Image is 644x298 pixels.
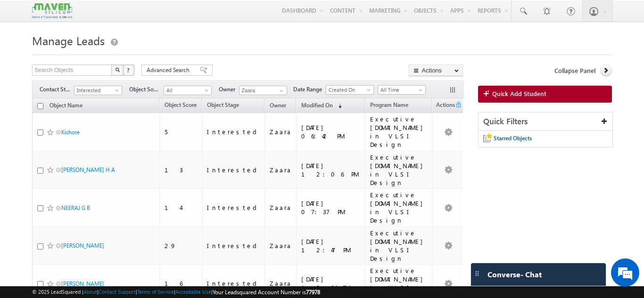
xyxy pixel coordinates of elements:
[207,101,239,108] span: Object Stage
[74,86,119,95] span: Interested
[301,275,361,292] div: [DATE] 12:34 PM
[202,100,244,112] a: Object Stage
[61,129,80,136] a: Kishore
[274,86,286,96] a: Show All Items
[478,86,612,103] a: Quick Add Student
[432,100,455,112] span: Actions
[306,289,320,296] span: 77978
[334,102,342,110] span: (sorted descending)
[370,115,428,149] div: Executive [DOMAIN_NAME] in VLSI Design
[32,288,320,297] span: © 2025 LeadSquared | | | | |
[207,242,260,250] div: Interested
[494,135,532,142] span: Starred Objects
[301,237,361,254] div: [DATE] 12:47 PM
[175,289,211,295] a: Acceptable Use
[61,242,104,249] a: [PERSON_NAME]
[370,229,428,263] div: Executive [DOMAIN_NAME] in VLSI Design
[370,153,428,187] div: Executive [DOMAIN_NAME] in VLSI Design
[83,289,97,295] a: About
[37,103,43,109] input: Check all records
[137,289,174,295] a: Terms of Service
[61,280,104,287] a: [PERSON_NAME]
[165,128,198,136] div: 5
[270,279,292,288] div: Zaara
[487,270,542,279] span: Converse - Chat
[99,289,136,295] a: Contact Support
[164,86,212,95] a: All
[492,89,546,98] span: Quick Add Student
[61,204,90,211] a: NEERAJ G B
[301,102,333,109] span: Modified On
[409,64,463,76] button: Actions
[473,270,481,277] img: carter-drag
[270,203,292,212] div: Zaara
[270,242,292,250] div: Zaara
[45,100,87,113] a: Object Name
[165,279,198,288] div: 16
[127,66,131,74] span: ?
[370,101,408,108] span: Program Name
[165,203,198,212] div: 14
[40,85,74,94] span: Contact Stage
[479,113,612,131] div: Quick Filters
[164,86,209,95] span: All
[270,102,286,109] span: Owner
[297,100,347,112] a: Modified On (sorted descending)
[326,85,374,95] a: Created On
[554,66,595,75] span: Collapse Panel
[123,64,134,76] button: ?
[301,123,361,140] div: [DATE] 06:42 PM
[165,242,198,250] div: 29
[160,100,201,112] a: Object Score
[293,85,326,94] span: Date Range
[165,166,198,174] div: 13
[32,2,72,19] img: Custom Logo
[32,33,105,48] span: Manage Leads
[207,166,260,174] div: Interested
[61,166,115,173] a: [PERSON_NAME] H A
[74,86,122,95] a: Interested
[370,191,428,225] div: Executive [DOMAIN_NAME] in VLSI Design
[239,86,287,95] input: Type to Search
[207,203,260,212] div: Interested
[129,85,164,94] span: Object Source
[365,100,413,112] a: Program Name
[378,86,423,94] span: All Time
[115,67,120,72] img: Search
[147,66,192,74] span: Advanced Search
[165,101,197,108] span: Object Score
[207,279,260,288] div: Interested
[213,289,320,296] span: Your Leadsquared Account Number is
[326,86,371,94] span: Created On
[270,166,292,174] div: Zaara
[270,128,292,136] div: Zaara
[378,85,426,95] a: All Time
[219,85,239,94] span: Owner
[301,199,361,216] div: [DATE] 07:37 PM
[207,128,260,136] div: Interested
[301,161,361,178] div: [DATE] 12:06 PM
